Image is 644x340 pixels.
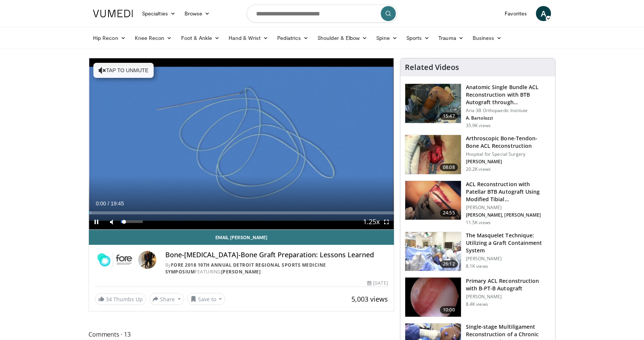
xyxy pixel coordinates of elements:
[466,301,488,307] p: 8.4K views
[372,30,401,46] a: Spine
[536,6,551,21] a: A
[137,6,180,21] a: Specialties
[165,262,326,275] a: FORE 2018 10th Annual Detroit Regional Sports Medicine Symposium
[405,181,461,220] img: 9b305f7e-d0e7-4ff0-89c7-5a2a40df8659.150x105_q85_crop-smart_upscale.jpg
[466,123,491,129] p: 35.9K views
[405,278,461,317] img: 38888_0000_3.png.150x105_q85_crop-smart_upscale.jpg
[187,293,226,305] button: Save to
[466,159,551,165] p: [PERSON_NAME]
[466,151,551,157] p: Hospital for Special Surgery
[364,214,379,229] button: Playback Rate
[165,251,388,259] h4: Bone-[MEDICAL_DATA]-Bone Graft Preparation: Lessons Learned
[180,6,215,21] a: Browse
[351,294,388,304] span: 5,003 views
[95,251,135,269] img: FORE 2018 10th Annual Detroit Regional Sports Medicine Symposium
[130,30,177,46] a: Knee Recon
[466,232,551,254] h3: The Masquelet Technique: Utilizing a Graft Containment System
[93,10,133,17] img: VuMedi Logo
[405,135,461,174] img: 10063_3.png.150x105_q85_crop-smart_upscale.jpg
[500,6,531,21] a: Favorites
[440,306,458,314] span: 10:00
[165,262,388,275] div: By FEATURING
[313,30,372,46] a: Shoulder & Elbow
[466,108,551,114] p: Aria 3B Orthopaedic Institute
[149,293,184,305] button: Share
[247,5,397,23] input: Search topics, interventions
[106,296,112,303] span: 34
[121,220,142,223] div: Volume Level
[440,164,458,171] span: 08:08
[440,260,458,268] span: 26:12
[89,30,130,46] a: Hip Recon
[466,115,551,121] p: A. Bartolozzi
[224,30,273,46] a: Hand & Wrist
[466,256,551,262] p: [PERSON_NAME]
[405,83,551,129] a: 15:47 Anatomic Single Bundle ACL Reconstruction with BTB Autograft through… Aria 3B Orthopaedic I...
[111,200,124,206] span: 19:45
[89,230,394,245] a: Email [PERSON_NAME]
[273,30,313,46] a: Pediatrics
[405,135,551,175] a: 08:08 Arthroscopic Bone-Tendon-Bone ACL Reconstruction Hospital for Special Surgery [PERSON_NAME]...
[405,63,459,72] h4: Related Videos
[138,251,156,269] img: Avatar
[466,220,491,226] p: 11.5K views
[93,63,154,78] button: Tap to unmute
[466,294,551,300] p: [PERSON_NAME]
[466,205,551,211] p: [PERSON_NAME]
[440,112,458,120] span: 15:47
[367,280,388,287] div: [DATE]
[405,232,551,272] a: 26:12 The Masquelet Technique: Utilizing a Graft Containment System [PERSON_NAME] 8.1K views
[104,214,119,229] button: Mute
[221,269,261,275] a: [PERSON_NAME]
[466,212,551,218] p: [PERSON_NAME], [PERSON_NAME]
[405,181,551,226] a: 24:55 ACL Reconstruction with Patellar BTB Autograft Using Modified Tibial… [PERSON_NAME] [PERSON...
[89,58,394,230] video-js: Video Player
[89,214,104,229] button: Pause
[434,30,468,46] a: Trauma
[466,83,551,106] h3: Anatomic Single Bundle ACL Reconstruction with BTB Autograft through…
[108,200,109,206] span: /
[177,30,224,46] a: Foot & Ankle
[468,30,507,46] a: Business
[402,30,434,46] a: Sports
[405,232,461,271] img: 6efd5148-a88b-45db-aace-ac8556b4f1bb.150x105_q85_crop-smart_upscale.jpg
[405,84,461,123] img: bart_1.png.150x105_q85_crop-smart_upscale.jpg
[95,293,146,305] a: 34 Thumbs Up
[466,166,491,172] p: 20.2K views
[466,135,551,150] h3: Arthroscopic Bone-Tendon-Bone ACL Reconstruction
[96,200,106,206] span: 0:00
[466,277,551,292] h3: Primary ACL Reconstruction with B-PT-B Autograft
[440,209,458,217] span: 24:55
[466,181,551,203] h3: ACL Reconstruction with Patellar BTB Autograft Using Modified Tibial…
[89,211,394,214] div: Progress Bar
[466,263,488,269] p: 8.1K views
[379,214,394,229] button: Fullscreen
[89,329,394,339] span: Comments 13
[405,277,551,317] a: 10:00 Primary ACL Reconstruction with B-PT-B Autograft [PERSON_NAME] 8.4K views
